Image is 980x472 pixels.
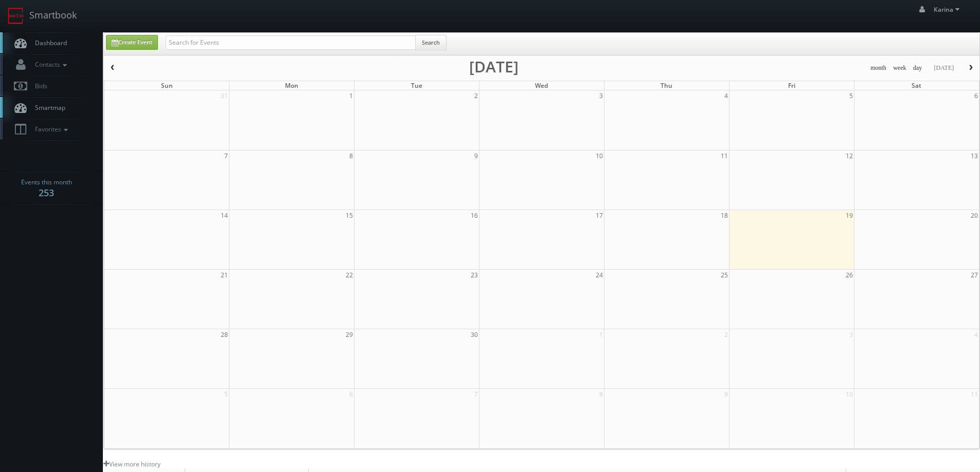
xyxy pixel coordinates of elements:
span: 24 [595,270,604,280]
span: 17 [595,210,604,221]
span: Favorites [30,125,70,134]
span: 7 [473,389,479,400]
span: Events this month [21,177,72,187]
span: 18 [720,210,729,221]
span: Karina [934,5,963,14]
span: 9 [473,150,479,161]
span: 25 [720,270,729,280]
span: Sun [161,81,173,90]
span: Mon [285,81,298,90]
input: Search for Events [166,35,416,50]
span: 3 [598,90,604,101]
span: Bids [30,82,47,90]
span: 28 [220,329,229,340]
span: 14 [220,210,229,221]
span: 10 [845,389,854,400]
button: day [910,62,926,74]
span: 11 [970,389,979,400]
span: 6 [973,90,979,101]
span: 29 [345,329,354,340]
span: 4 [723,90,729,101]
span: 19 [845,210,854,221]
span: Dashboard [30,39,67,47]
span: 15 [345,210,354,221]
span: 16 [470,210,479,221]
span: 11 [720,150,729,161]
span: 27 [970,270,979,280]
span: 12 [845,150,854,161]
span: 5 [848,90,854,101]
button: Search [415,35,447,50]
img: smartbook-logo.png [8,8,24,24]
span: 10 [595,150,604,161]
span: 3 [848,329,854,340]
span: 4 [973,329,979,340]
span: Smartmap [30,103,65,112]
span: 30 [470,329,479,340]
span: 22 [345,270,354,280]
span: 5 [223,389,229,400]
span: 13 [970,150,979,161]
button: month [867,62,890,74]
span: 2 [473,90,479,101]
span: 8 [598,389,604,400]
span: Fri [788,81,795,90]
span: 6 [348,389,354,400]
span: 31 [220,90,229,101]
a: Create Event [106,35,158,50]
span: 23 [470,270,479,280]
button: week [889,62,910,74]
strong: 253 [39,186,54,199]
span: 20 [970,210,979,221]
span: 9 [723,389,729,400]
span: Sat [912,81,921,90]
span: 1 [598,329,604,340]
h2: [DATE] [469,62,519,72]
span: 1 [348,90,354,101]
span: Wed [535,81,548,90]
span: 2 [723,329,729,340]
span: 21 [220,270,229,280]
span: Tue [411,81,422,90]
span: 8 [348,150,354,161]
span: Contacts [30,60,69,69]
span: 26 [845,270,854,280]
span: 7 [223,150,229,161]
span: Thu [661,81,672,90]
a: View more history [103,460,161,468]
button: [DATE] [930,62,957,74]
